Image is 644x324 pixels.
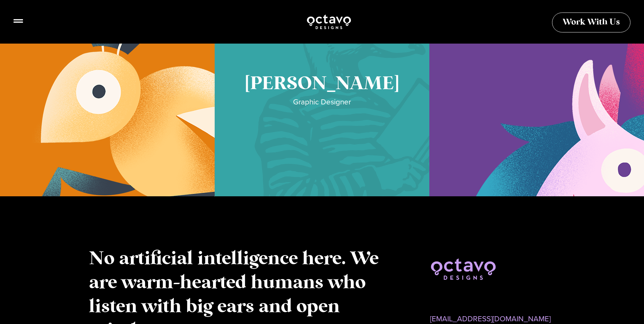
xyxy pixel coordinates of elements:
[552,13,630,32] a: Work With Us
[306,14,352,30] img: Octavo Designs Logo in White
[563,18,620,27] span: Work With Us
